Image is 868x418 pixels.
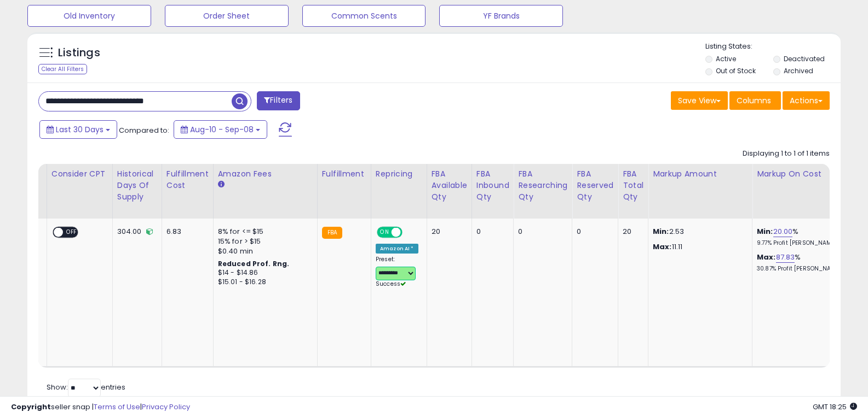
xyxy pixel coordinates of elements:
p: 11.11 [653,242,744,252]
div: Consider CPT [51,168,108,180]
span: Show: entries [47,382,125,392]
div: FBA Available Qty [432,168,467,203]
button: YF Brands [439,5,563,27]
a: 20.00 [773,226,793,237]
div: FBA inbound Qty [476,168,509,203]
b: Reduced Prof. Rng. [218,259,290,268]
button: Columns [729,91,781,110]
th: The percentage added to the cost of goods (COGS) that forms the calculator for Min & Max prices. [752,164,856,219]
span: ON [378,228,392,237]
small: Amazon Fees. [218,180,225,190]
button: Old Inventory [27,5,151,27]
div: 15% for > $15 [218,237,309,246]
div: Historical Days Of Supply [117,168,157,203]
button: Order Sheet [165,5,289,27]
div: $0.40 min [218,246,309,256]
span: Columns [737,95,771,106]
div: 0 [518,227,564,237]
div: 20 [432,227,463,237]
button: Save View [671,91,728,110]
p: 9.77% Profit [PERSON_NAME] [757,239,848,247]
b: Max: [757,252,776,262]
b: Min: [757,226,773,237]
div: FBA Total Qty [623,168,643,203]
strong: Copyright [11,402,51,412]
div: % [757,252,848,273]
h5: Listings [58,45,100,61]
label: Out of Stock [716,66,756,75]
label: Deactivated [784,54,825,63]
div: Repricing [376,168,422,180]
span: Success [376,280,406,288]
strong: Min: [653,226,669,237]
div: 0 [577,227,610,237]
div: % [757,227,848,247]
div: Preset: [376,256,418,288]
div: Clear All Filters [38,64,87,74]
a: Terms of Use [94,402,140,412]
div: $15.01 - $16.28 [218,278,309,287]
a: 87.83 [776,252,795,263]
div: 6.83 [166,227,205,237]
a: Privacy Policy [142,402,190,412]
div: Fulfillment [322,168,366,180]
div: FBA Researching Qty [518,168,567,203]
span: Last 30 Days [56,124,104,135]
span: Compared to: [119,125,169,136]
span: OFF [401,228,418,237]
div: $14 - $14.86 [218,268,309,278]
div: Amazon Fees [218,168,313,180]
div: Fulfillment Cost [166,168,209,191]
div: 8% for <= $15 [218,227,309,237]
button: Aug-10 - Sep-08 [174,120,267,139]
strong: Max: [653,242,672,252]
span: 2025-10-9 18:25 GMT [813,402,857,412]
label: Active [716,54,736,63]
button: Common Scents [302,5,426,27]
span: OFF [63,228,81,237]
div: Amazon AI * [376,244,418,254]
div: 304.00 [117,227,153,237]
label: Archived [784,66,813,75]
button: Filters [257,91,300,110]
div: 0 [476,227,505,237]
div: Markup on Cost [757,168,852,180]
div: Markup Amount [653,168,748,180]
button: Last 30 Days [39,120,117,139]
button: Actions [783,91,830,110]
p: Listing States: [705,42,841,52]
p: 2.53 [653,227,744,237]
div: FBA Reserved Qty [577,168,613,203]
div: Displaying 1 to 1 of 1 items [743,149,830,159]
div: 20 [623,227,640,237]
small: FBA [322,227,342,239]
div: seller snap | | [11,402,190,413]
p: 30.87% Profit [PERSON_NAME] [757,265,848,273]
span: Aug-10 - Sep-08 [190,124,254,135]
